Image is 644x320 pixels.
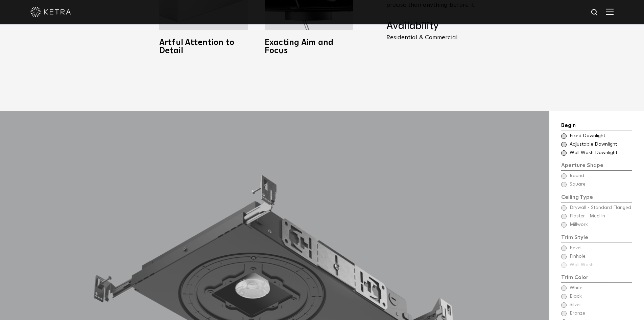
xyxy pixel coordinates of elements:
[30,7,71,17] img: ketra-logo-2019-white
[386,35,491,41] p: Residential & Commercial
[606,8,614,15] img: Hamburger%20Nav.svg
[570,150,631,156] span: Wall Wash Downlight
[159,39,248,55] h3: Artful Attention to Detail
[265,39,353,55] h3: Exacting Aim and Focus
[561,121,632,131] div: Begin
[570,133,631,140] span: Fixed Downlight
[386,20,491,33] h4: Availability
[591,8,599,17] img: search icon
[570,141,631,148] span: Adjustable Downlight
